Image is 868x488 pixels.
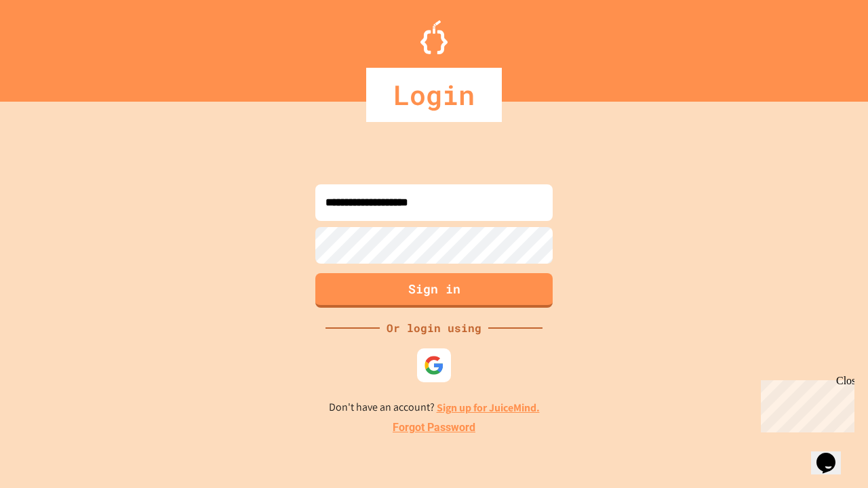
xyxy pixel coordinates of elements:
a: Sign up for JuiceMind. [437,401,540,415]
p: Don't have an account? [329,399,540,416]
div: Chat with us now!Close [5,5,94,86]
button: Sign in [315,273,553,308]
iframe: chat widget [755,375,854,432]
iframe: chat widget [811,434,854,474]
div: Or login using [380,320,488,336]
a: Forgot Password [393,420,475,436]
img: google-icon.svg [424,355,444,375]
img: Logo.svg [420,20,448,54]
div: Login [366,68,502,122]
